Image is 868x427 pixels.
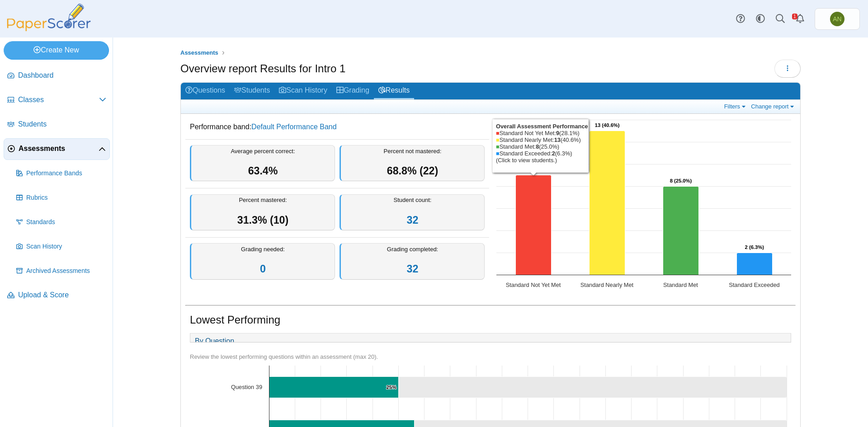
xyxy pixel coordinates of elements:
a: Standards [13,211,110,233]
path: Standard Met, 8. Overall Assessment Performance. [663,187,699,275]
a: Alerts [790,9,810,29]
a: Students [230,83,274,99]
a: Assessments [4,138,110,160]
a: By Question [190,333,239,349]
dd: Performance band: [185,115,489,139]
a: Dashboard [4,65,110,87]
div: Percent mastered: [190,194,335,231]
a: Students [4,114,110,136]
span: Abby Nance [833,16,841,22]
span: Assessments [180,49,218,56]
span: Scan History [26,242,106,251]
text: Standard Met [663,282,698,288]
path: Question 39, 75. . [399,376,787,398]
img: PaperScorer [4,4,94,31]
path: Standard Nearly Met, 13. Overall Assessment Performance. [590,131,625,275]
text: Standard Not Yet Met [506,282,561,288]
span: Performance Bands [26,169,106,178]
text: 25% [386,385,396,390]
path: Standard Not Yet Met, 9. Overall Assessment Performance. [516,175,552,275]
span: Classes [18,95,99,105]
div: Chart. Highcharts interactive chart. [492,115,796,296]
a: Questions [181,83,230,99]
a: PaperScorer [4,25,94,33]
text: 2 (6.3%) [745,244,764,250]
a: 32 [407,263,419,275]
a: Scan History [274,83,332,99]
a: 32 [407,214,419,226]
a: Results [374,83,414,99]
a: Create New [4,41,109,59]
a: Assessments [178,47,221,59]
h1: Overview report Results for Intro 1 [180,61,345,76]
span: Upload & Score [18,290,106,300]
text: 13 (40.6%) [595,122,620,128]
a: Change report [749,103,798,110]
a: Default Performance Band [251,123,337,131]
a: Grading [332,83,374,99]
div: Student count: [340,194,485,231]
path: Standard Exceeded, 2. Overall Assessment Performance. [737,253,773,275]
h1: Lowest Performing [190,312,280,328]
a: Rubrics [13,187,110,209]
span: Archived Assessments [26,267,106,276]
a: Filters [722,103,750,110]
span: Abby Nance [830,12,844,26]
span: Assessments [19,144,99,154]
div: Review the lowest performing questions within an assessment (max 20). [190,353,791,361]
span: Rubrics [26,193,106,202]
div: Grading completed: [340,243,485,280]
a: Archived Assessments [13,260,110,282]
span: 68.8% (22) [387,165,438,177]
span: Students [18,119,106,129]
a: Classes [4,89,110,111]
svg: Interactive chart [492,115,796,296]
text: Standard Exceeded [729,282,779,288]
span: Dashboard [18,70,106,80]
a: Upload & Score [4,285,110,306]
span: 31.3% (10) [237,214,288,226]
text: Standard Nearly Met [580,282,634,288]
a: Scan History [13,236,110,258]
span: Standards [26,218,106,227]
div: Grading needed: [190,243,335,280]
a: Performance Bands [13,163,110,184]
div: Percent not mastered: [340,145,485,182]
text: 9 (28.1%) [523,167,545,172]
span: 63.4% [248,165,278,177]
a: 0 [260,263,266,275]
text: 8 (25.0%) [670,178,692,183]
div: Average percent correct: [190,145,335,182]
text: Question 39 [231,384,262,390]
path: Question 39, 25%. % of Points Earned. [269,376,399,398]
a: Abby Nance [815,8,860,30]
